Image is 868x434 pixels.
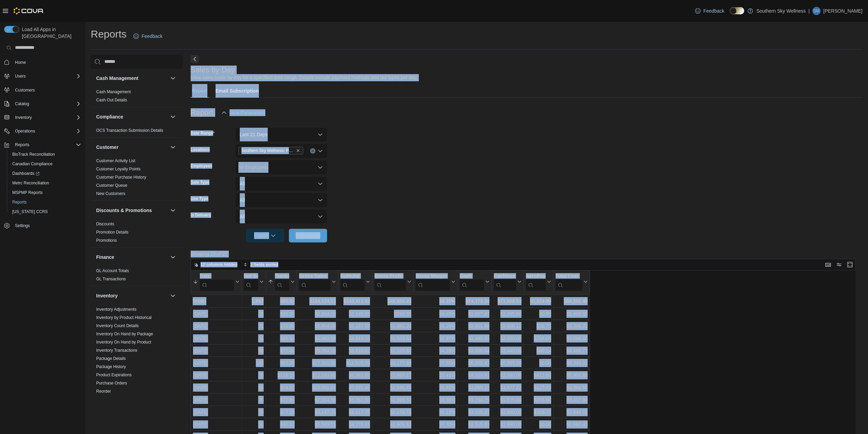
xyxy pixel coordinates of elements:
[374,347,411,355] div: $2,329.84
[96,315,152,320] span: Inventory by Product Historical
[96,113,167,120] button: Compliance
[812,7,821,15] div: Stan Martin
[96,307,136,312] a: Inventory Adjustments
[310,148,315,154] button: Clear input
[494,273,521,290] button: Cashless ATM
[91,27,127,41] h1: Reports
[236,193,327,207] button: All
[200,273,234,279] div: Date
[191,147,210,152] label: Locations
[299,297,336,305] div: $194,124.11
[91,220,182,247] div: Discounts & Promotions
[96,221,114,227] span: Discounts
[96,113,123,120] h3: Compliance
[230,109,265,116] span: Hide Parameters
[526,273,546,279] div: AeroPay
[10,208,81,216] span: Washington CCRS
[191,212,211,218] label: Is Delivery
[268,371,295,379] div: $118.15
[10,179,52,187] a: Metrc Reconciliation
[1,113,84,122] button: Inventory
[340,273,365,290] div: Subtotal
[193,322,239,330] div: [DATE]
[526,322,551,330] div: $26.75
[12,58,81,67] span: Home
[216,84,259,98] span: Email Subscription
[808,7,810,15] p: |
[96,158,135,164] span: Customer Activity List
[193,347,239,355] div: [DATE]
[12,86,38,94] a: Customers
[96,254,167,261] button: Finance
[191,196,208,201] label: Use Type
[96,89,131,94] a: Cash Management
[730,14,730,15] span: Dark Mode
[556,297,588,305] div: $94,502.49
[460,273,489,290] button: Cash
[10,169,81,178] span: Dashboards
[692,4,727,18] a: Feedback
[250,229,280,242] span: Export
[96,183,127,188] a: Customer Queue
[416,334,455,342] div: 32.97%
[244,371,264,379] div: 75
[193,297,239,305] div: Totals
[340,273,365,279] div: Subtotal
[10,198,81,206] span: Reports
[96,268,129,274] span: GL Account Totals
[96,348,137,353] span: Inventory Transactions
[250,262,278,267] span: 2 fields sorted
[494,334,521,342] div: $3,030.00
[10,188,45,197] a: MSPMP Reports
[340,347,370,355] div: $6,816.61
[10,169,42,178] a: Dashboards
[10,188,81,197] span: MSPMP Reports
[96,230,129,235] a: Promotion Details
[374,310,411,318] div: $740.35
[1,140,84,150] button: Reports
[416,371,455,379] div: 33.41%
[703,8,724,14] span: Feedback
[494,273,516,279] div: Cashless ATM
[96,98,127,102] a: Cash Out Details
[96,381,127,386] a: Purchase Orders
[244,347,264,355] div: 88
[12,222,32,230] a: Settings
[96,268,129,273] a: GL Account Totals
[299,273,336,290] button: Gross Sales
[96,191,125,196] span: New Customers
[191,74,418,81] div: View sales totals by day for a specified date range. Details include payment methods and tax type...
[374,322,411,330] div: $1,881.24
[12,180,49,186] span: Metrc Reconciliation
[244,359,264,367] div: 140
[12,113,34,122] button: Inventory
[169,206,177,214] button: Discounts & Promotions
[416,297,455,305] div: 34.10%
[169,292,177,300] button: Inventory
[14,8,44,14] img: Cova
[96,207,167,214] button: Discounts & Promotions
[1,126,84,136] button: Operations
[299,273,330,279] div: Gross Sales
[416,347,455,355] div: 34.18%
[96,166,141,172] span: Customer Loyalty Points
[169,113,177,121] button: Compliance
[813,7,820,15] span: SM
[142,33,162,40] span: Feedback
[494,310,521,318] div: $1,295.00
[12,141,32,149] button: Reports
[193,383,239,392] div: [DATE]
[12,127,81,135] span: Operations
[460,383,489,392] div: $4,065.13
[460,347,489,355] div: $3,696.64
[12,161,53,167] span: Canadian Compliance
[96,373,132,377] a: Product Expirations
[268,310,295,318] div: $85.95
[191,55,199,63] button: Next
[96,97,127,103] span: Cash Out Details
[374,359,411,367] div: $3,177.38
[460,273,484,290] div: Cash
[374,273,406,279] div: Gross Profit
[96,144,118,151] h3: Customer
[494,273,516,290] div: Cashless ATM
